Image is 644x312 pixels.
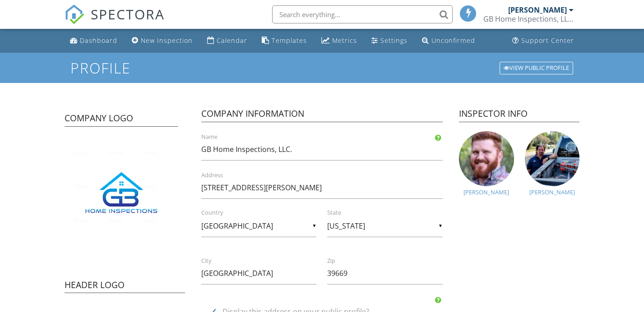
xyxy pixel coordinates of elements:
[272,5,453,23] input: Search everything...
[80,36,117,45] div: Dashboard
[418,32,479,49] a: Unconfirmed
[431,36,475,45] div: Unconfirmed
[509,32,578,49] a: Support Center
[459,108,579,122] h4: Inspector Info
[499,61,574,75] a: View Public Profile
[65,136,178,249] img: GB_Home_Inspections_logo_02.jpg
[141,36,193,45] div: New Inspection
[65,5,84,24] img: The Best Home Inspection Software - Spectora
[521,36,574,45] div: Support Center
[70,60,574,76] h1: Profile
[525,188,580,196] div: [PERSON_NAME]
[65,12,165,31] a: SPECTORA
[318,32,361,49] a: Metrics
[368,32,411,49] a: Settings
[201,209,327,217] label: Country
[500,62,573,74] div: View Public Profile
[128,32,196,49] a: New Inspection
[65,279,185,294] h4: Header Logo
[258,32,310,49] a: Templates
[91,5,165,23] span: SPECTORA
[66,32,121,49] a: Dashboard
[525,131,580,186] img: img_20230725_100303518_hdr_2.jpg
[201,108,443,122] h4: Company Information
[459,188,514,196] div: [PERSON_NAME]
[327,209,453,217] label: State
[380,36,408,45] div: Settings
[272,36,307,45] div: Templates
[217,36,247,45] div: Calendar
[508,5,567,14] div: [PERSON_NAME]
[459,131,514,186] a: [PERSON_NAME]
[65,112,178,127] h4: Company Logo
[459,131,514,186] img: resumepic.png
[204,32,251,49] a: Calendar
[483,14,574,23] div: GB Home Inspections, LLC.
[332,36,357,45] div: Metrics
[525,131,580,186] a: [PERSON_NAME]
